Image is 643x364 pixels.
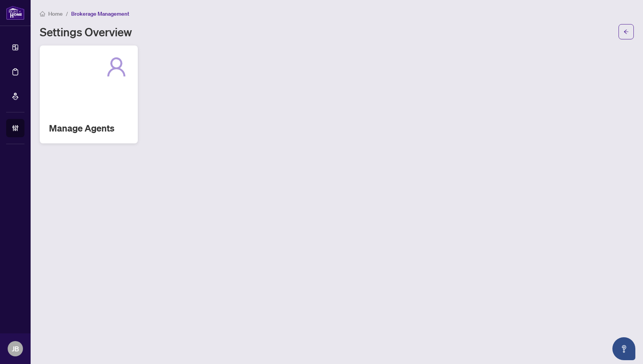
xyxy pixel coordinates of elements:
[49,122,129,134] h2: Manage Agents
[6,6,24,20] img: logo
[71,10,129,17] span: Brokerage Management
[66,9,68,18] li: /
[623,29,629,34] span: arrow-left
[40,26,132,38] h1: Settings Overview
[48,10,63,17] span: Home
[40,11,45,16] span: home
[612,337,635,360] button: Open asap
[12,343,19,354] span: JB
